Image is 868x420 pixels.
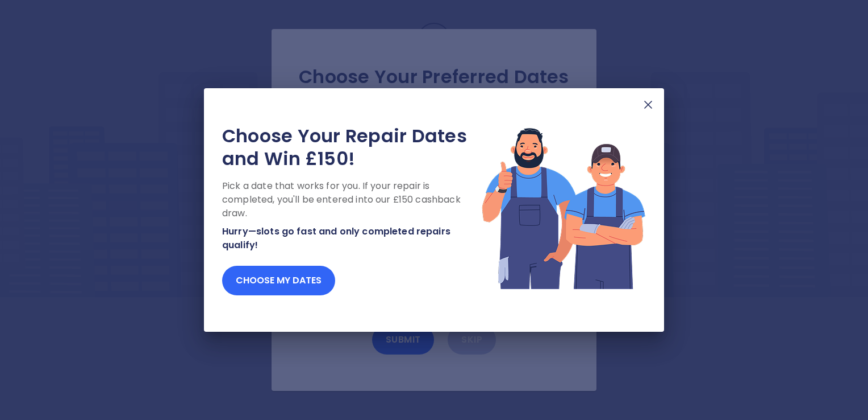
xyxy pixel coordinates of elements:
[222,225,481,252] p: Hurry—slots go fast and only completed repairs qualify!
[222,266,335,295] button: Choose my dates
[222,179,481,220] p: Pick a date that works for you. If your repair is completed, you'll be entered into our £150 cash...
[641,98,655,112] img: X Mark
[222,125,481,170] h2: Choose Your Repair Dates and Win £150!
[481,125,646,291] img: Lottery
